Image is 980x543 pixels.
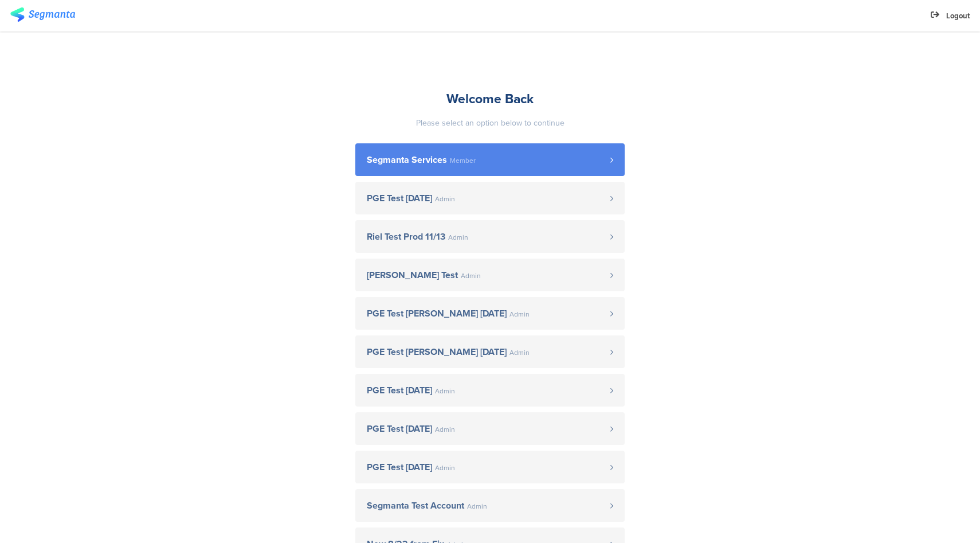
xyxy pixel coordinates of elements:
[435,196,455,202] span: Admin
[450,157,476,164] span: Member
[355,297,625,330] a: PGE Test [PERSON_NAME] [DATE] Admin
[355,489,625,522] a: Segmanta Test Account Admin
[355,182,625,214] a: PGE Test [DATE] Admin
[355,374,625,407] a: PGE Test [DATE] Admin
[355,259,625,291] a: [PERSON_NAME] Test Admin
[367,155,447,165] span: Segmanta Services
[367,463,432,472] span: PGE Test [DATE]
[435,388,455,394] span: Admin
[367,309,507,318] span: PGE Test [PERSON_NAME] [DATE]
[509,349,530,356] span: Admin
[355,451,625,483] a: PGE Test [DATE] Admin
[355,220,625,253] a: Riel Test Prod 11/13 Admin
[467,503,487,510] span: Admin
[461,272,481,279] span: Admin
[367,386,432,395] span: PGE Test [DATE]
[367,194,432,203] span: PGE Test [DATE]
[355,412,625,445] a: PGE Test [DATE] Admin
[946,10,970,21] span: Logout
[10,7,75,22] img: segmanta logo
[509,311,530,318] span: Admin
[355,117,625,129] div: Please select an option below to continue
[355,89,625,108] div: Welcome Back
[367,424,432,433] span: PGE Test [DATE]
[448,234,468,241] span: Admin
[435,464,455,471] span: Admin
[367,232,445,241] span: Riel Test Prod 11/13
[367,347,507,357] span: PGE Test [PERSON_NAME] [DATE]
[355,335,625,368] a: PGE Test [PERSON_NAME] [DATE] Admin
[355,143,625,176] a: Segmanta Services Member
[367,501,464,510] span: Segmanta Test Account
[367,271,458,280] span: [PERSON_NAME] Test
[435,426,455,433] span: Admin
